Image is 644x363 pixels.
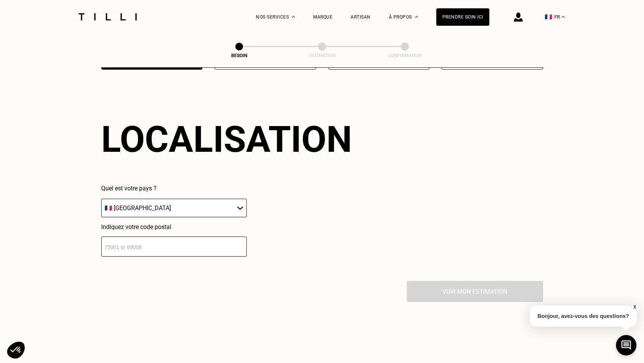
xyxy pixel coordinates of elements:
img: menu déroulant [562,16,565,18]
div: Besoin [201,53,277,58]
button: X [631,303,638,311]
a: Prendre soin ici [436,8,489,26]
p: Quel est votre pays ? [101,185,247,192]
p: Bonjour, avez-vous des questions? [530,305,637,327]
img: Logo du service de couturière Tilli [76,13,139,20]
div: Confirmation [367,53,443,58]
div: Estimation [284,53,360,58]
input: 75001 or 69008 [101,237,247,257]
a: Marque [313,14,332,20]
div: Localisation [101,118,352,160]
img: Menu déroulant [292,16,295,18]
p: Indiquez votre code postal [101,223,247,231]
a: Artisan [351,14,371,20]
img: Menu déroulant à propos [415,16,418,18]
img: icône connexion [514,12,523,22]
span: 🇫🇷 [545,13,552,20]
